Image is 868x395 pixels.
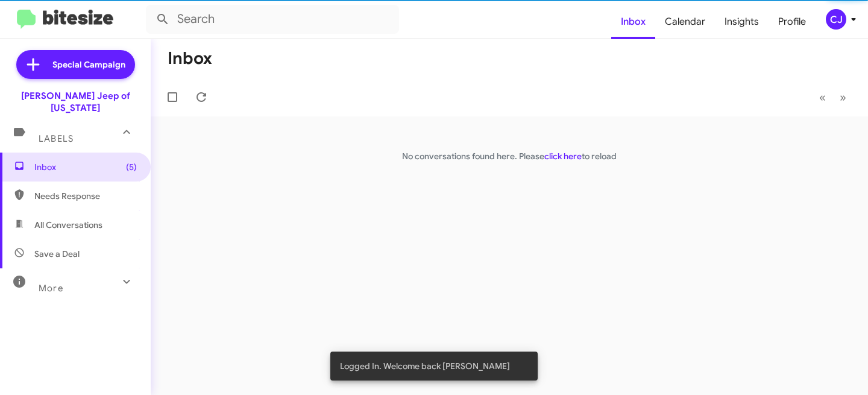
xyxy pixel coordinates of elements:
[340,360,510,372] span: Logged In. Welcome back [PERSON_NAME]
[34,248,80,260] span: Save a Deal
[126,161,137,173] span: (5)
[769,4,816,39] a: Profile
[168,49,212,68] h1: Inbox
[34,219,102,231] span: All Conversations
[826,9,846,30] div: CJ
[813,85,854,110] nav: Page navigation example
[52,58,125,71] span: Special Campaign
[544,151,582,162] a: click here
[655,4,715,39] a: Calendar
[611,4,655,39] a: Inbox
[39,283,63,294] span: More
[715,4,769,39] a: Insights
[819,90,826,105] span: «
[34,161,137,173] span: Inbox
[146,5,399,34] input: Search
[151,150,868,162] p: No conversations found here. Please to reload
[840,90,846,105] span: »
[39,133,74,144] span: Labels
[816,9,855,30] button: CJ
[832,85,854,110] button: Next
[16,50,135,79] a: Special Campaign
[812,85,833,110] button: Previous
[34,190,137,202] span: Needs Response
